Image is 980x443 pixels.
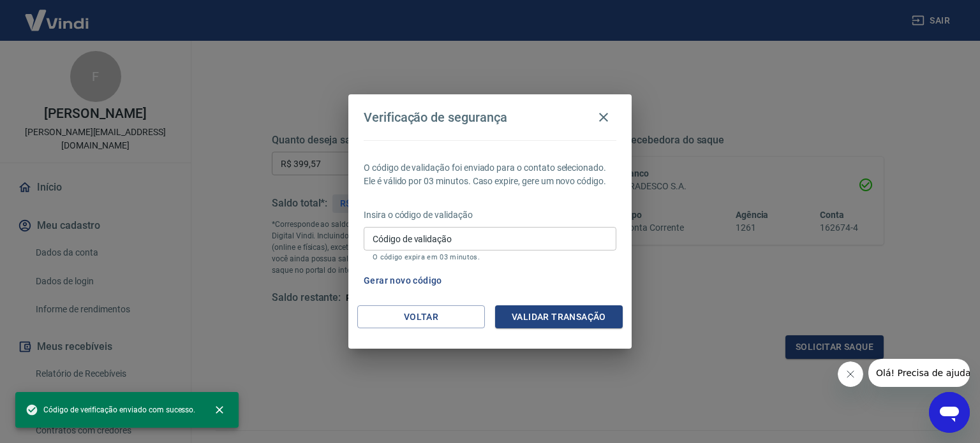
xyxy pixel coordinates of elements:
[357,305,485,329] button: Voltar
[838,361,863,387] iframe: Fechar mensagem
[205,396,234,424] button: close
[26,403,195,416] span: Código de verificação enviado com sucesso.
[868,359,970,387] iframe: Mensagem da empresa
[359,269,447,293] button: Gerar novo código
[364,208,616,222] p: Insira o código de validação
[364,110,507,125] h4: Verificação de segurança
[929,392,970,433] iframe: Botão para abrir a janela de mensagens
[373,253,607,261] p: O código expira em 03 minutos.
[364,161,616,188] p: O código de validação foi enviado para o contato selecionado. Ele é válido por 03 minutos. Caso e...
[495,305,623,329] button: Validar transação
[8,9,107,19] span: Olá! Precisa de ajuda?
